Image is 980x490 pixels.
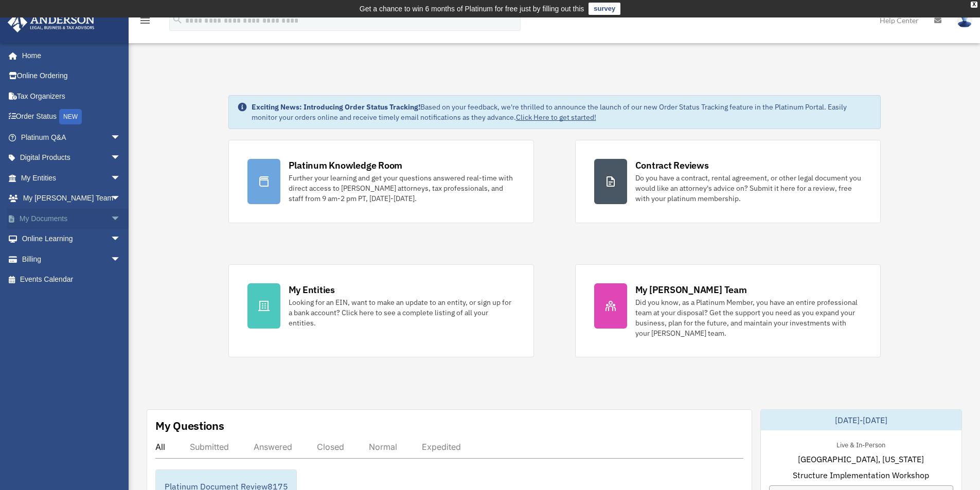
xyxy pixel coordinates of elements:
span: Structure Implementation Workshop [793,469,929,481]
div: close [971,2,977,8]
a: Contract Reviews Do you have a contract, rental agreement, or other legal document you would like... [575,140,881,223]
span: arrow_drop_down [111,249,131,270]
div: Did you know, as a Platinum Member, you have an entire professional team at your disposal? Get th... [635,297,862,338]
div: Normal [369,442,397,452]
img: Anderson Advisors Platinum Portal [5,12,98,32]
div: NEW [59,109,82,124]
span: arrow_drop_down [111,148,131,169]
a: My Entitiesarrow_drop_down [7,168,136,188]
a: Digital Productsarrow_drop_down [7,148,136,168]
a: My [PERSON_NAME] Team Did you know, as a Platinum Member, you have an entire professional team at... [575,264,881,357]
div: Expedited [422,442,461,452]
div: Closed [317,442,344,452]
div: [DATE]-[DATE] [761,410,961,430]
div: Submitted [190,442,229,452]
a: My Documentsarrow_drop_down [7,208,136,229]
a: Events Calendar [7,269,136,290]
i: search [172,14,183,25]
span: [GEOGRAPHIC_DATA], [US_STATE] [798,453,924,465]
div: Platinum Knowledge Room [289,159,403,172]
span: arrow_drop_down [111,229,131,250]
a: My [PERSON_NAME] Teamarrow_drop_down [7,188,136,209]
a: menu [139,18,151,27]
div: My Entities [289,283,335,296]
a: survey [589,3,620,15]
a: Platinum Knowledge Room Further your learning and get your questions answered real-time with dire... [228,140,534,223]
a: Billingarrow_drop_down [7,249,136,269]
i: menu [139,14,151,27]
a: Home [7,45,131,66]
img: User Pic [957,13,972,28]
strong: Exciting News: Introducing Order Status Tracking! [252,102,420,112]
div: Get a chance to win 6 months of Platinum for free just by filling out this [360,3,584,15]
span: arrow_drop_down [111,188,131,209]
div: Do you have a contract, rental agreement, or other legal document you would like an attorney's ad... [635,173,862,204]
a: Tax Organizers [7,86,136,106]
div: Looking for an EIN, want to make an update to an entity, or sign up for a bank account? Click her... [289,297,515,328]
div: My Questions [155,418,224,433]
div: My [PERSON_NAME] Team [635,283,747,296]
a: Order StatusNEW [7,106,136,128]
span: arrow_drop_down [111,127,131,148]
a: My Entities Looking for an EIN, want to make an update to an entity, or sign up for a bank accoun... [228,264,534,357]
span: arrow_drop_down [111,208,131,229]
a: Online Ordering [7,66,136,86]
span: arrow_drop_down [111,168,131,189]
div: Live & In-Person [828,439,894,449]
div: Based on your feedback, we're thrilled to announce the launch of our new Order Status Tracking fe... [252,102,872,122]
a: Click Here to get started! [516,113,596,122]
div: Further your learning and get your questions answered real-time with direct access to [PERSON_NAM... [289,173,515,204]
div: All [155,442,165,452]
div: Answered [254,442,292,452]
a: Online Learningarrow_drop_down [7,229,136,249]
a: Platinum Q&Aarrow_drop_down [7,127,136,148]
div: Contract Reviews [635,159,709,172]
